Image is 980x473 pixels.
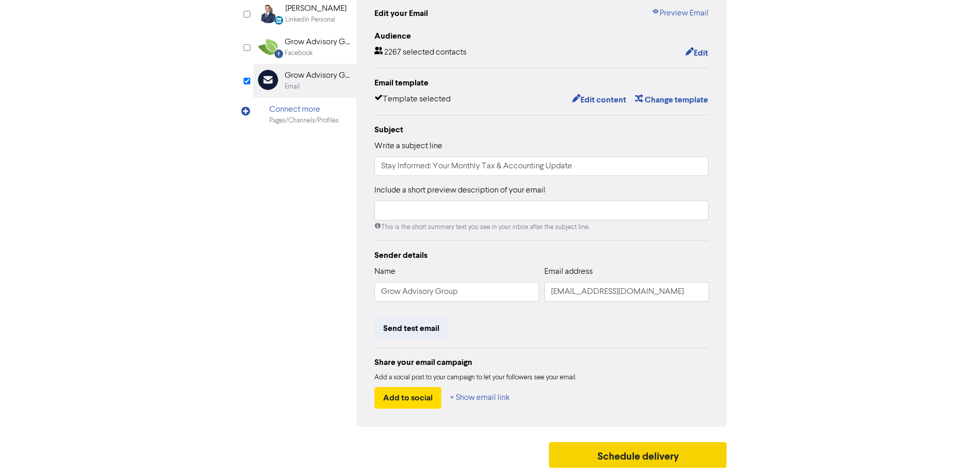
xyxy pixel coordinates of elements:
[285,69,351,82] div: Grow Advisory Group
[374,373,709,383] div: Add a social post to your campaign to let your followers see your email.
[285,48,313,58] div: Facebook
[374,140,442,152] label: Write a subject line
[374,30,709,42] div: Audience
[269,103,339,116] div: Connect more
[374,387,441,409] button: Add to social
[544,266,593,278] label: Email address
[253,64,356,97] div: Grow Advisory GroupEmail
[253,30,356,64] div: Facebook Grow Advisory GroupFacebook
[285,82,300,92] div: Email
[285,3,347,15] div: [PERSON_NAME]
[258,36,278,57] img: Facebook
[651,7,709,20] a: Preview Email
[374,249,709,261] div: Sender details
[549,442,727,468] button: Schedule delivery
[258,3,279,23] img: LinkedinPersonal
[374,222,709,232] div: This is the short summary text you see in your inbox after the subject line.
[374,184,545,197] label: Include a short preview description of your email
[374,318,448,339] button: Send test email
[374,356,709,369] div: Share your email campaign
[634,93,709,107] button: Change template
[253,98,356,131] div: Connect morePages/Channels/Profiles
[374,77,709,89] div: Email template
[374,124,709,136] div: Subject
[450,387,510,409] button: + Show email link
[374,46,467,60] div: 2267 selected contacts
[269,116,339,126] div: Pages/Channels/Profiles
[285,15,335,25] div: LinkedIn Personal
[374,266,396,278] label: Name
[374,93,451,107] div: Template selected
[572,93,627,107] button: Edit content
[685,46,709,60] button: Edit
[374,7,428,20] div: Edit your Email
[285,36,351,48] div: Grow Advisory Group
[929,424,980,473] iframe: Chat Widget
